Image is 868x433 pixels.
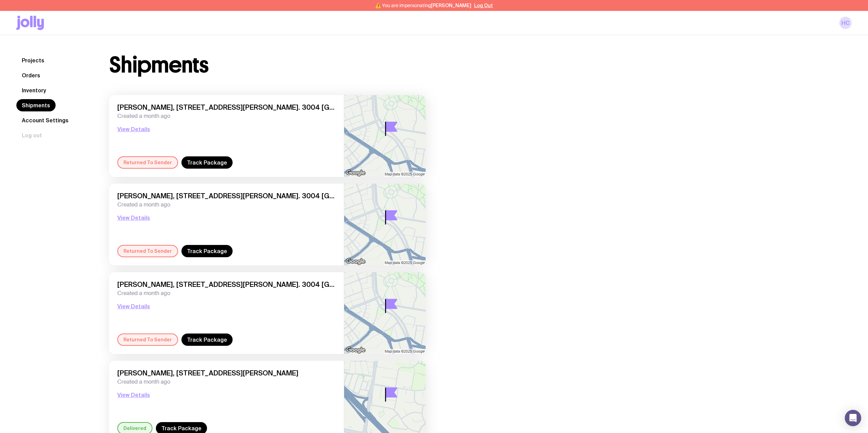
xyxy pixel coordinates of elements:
span: [PERSON_NAME], [STREET_ADDRESS][PERSON_NAME] [117,369,336,377]
button: View Details [117,302,150,310]
div: Returned To Sender [117,156,178,169]
button: View Details [117,214,150,222]
span: [PERSON_NAME], [STREET_ADDRESS][PERSON_NAME]. 3004 [GEOGRAPHIC_DATA], [GEOGRAPHIC_DATA] [117,280,336,289]
span: [PERSON_NAME], [STREET_ADDRESS][PERSON_NAME]. 3004 [GEOGRAPHIC_DATA], [GEOGRAPHIC_DATA] [117,103,336,111]
div: Returned To Sender [117,245,178,257]
a: HC [839,17,852,29]
a: Projects [16,54,50,66]
span: [PERSON_NAME] [431,3,471,8]
h1: Shipments [109,54,208,76]
span: Created a month ago [117,290,336,297]
button: Log out [16,129,47,141]
a: Track Package [181,156,233,169]
a: Orders [16,69,46,81]
span: [PERSON_NAME], [STREET_ADDRESS][PERSON_NAME]. 3004 [GEOGRAPHIC_DATA], [GEOGRAPHIC_DATA] [117,192,336,200]
div: Returned To Sender [117,334,178,346]
span: Created a month ago [117,201,336,208]
button: View Details [117,391,150,399]
a: Inventory [16,84,52,96]
a: Track Package [181,245,233,257]
span: Created a month ago [117,113,336,120]
img: staticmap [344,184,426,265]
img: staticmap [344,272,426,354]
a: Account Settings [16,114,74,126]
span: Created a month ago [117,378,336,385]
button: Log Out [474,3,493,8]
button: View Details [117,125,150,133]
span: ⚠️ You are impersonating [375,3,471,8]
img: staticmap [344,95,426,177]
a: Track Package [181,334,233,346]
div: Open Intercom Messenger [845,410,861,426]
a: Shipments [16,99,56,111]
